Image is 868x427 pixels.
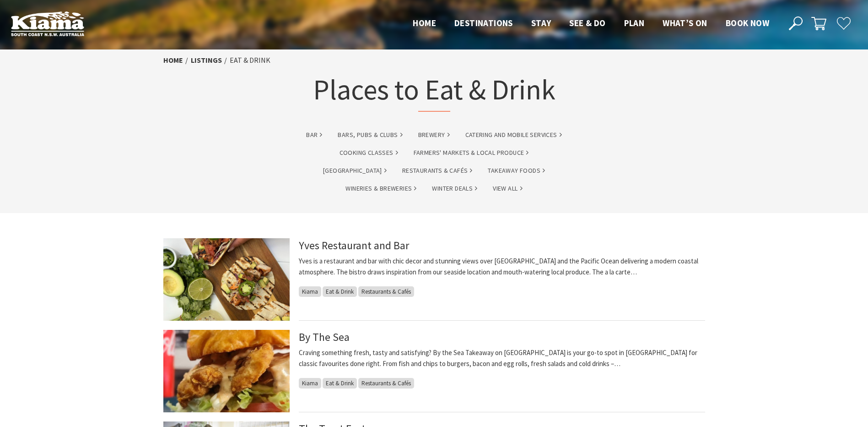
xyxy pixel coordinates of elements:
span: What’s On [663,17,707,28]
h1: Places to Eat & Drink [313,71,555,112]
a: View All [493,183,522,194]
a: Catering and Mobile Services [465,130,562,140]
span: Restaurants & Cafés [358,378,414,389]
a: Yves Restaurant and Bar [299,238,409,252]
a: Takeaway Foods [488,165,545,176]
a: By The Sea [299,330,350,344]
a: Winter Deals [432,183,477,194]
a: Bars, Pubs & Clubs [338,130,402,140]
img: Kiama Logo [11,11,84,36]
span: Eat & Drink [323,286,357,297]
span: Kiama [299,286,321,297]
span: See & Do [569,17,605,28]
span: Stay [531,17,551,28]
a: brewery [418,130,450,140]
a: listings [191,55,222,65]
a: [GEOGRAPHIC_DATA] [323,165,387,176]
img: Yves - Tacos [163,238,290,321]
p: Yves is a restaurant and bar with chic decor and stunning views over [GEOGRAPHIC_DATA] and the Pa... [299,256,705,278]
nav: Main Menu [404,16,778,31]
span: Kiama [299,378,321,389]
a: Farmers' Markets & Local Produce [414,148,529,158]
span: Plan [624,17,645,28]
span: Home [413,17,436,28]
span: Book now [726,17,769,28]
span: Destinations [454,17,513,28]
a: Cooking Classes [340,148,398,158]
a: Restaurants & Cafés [402,165,473,176]
a: Wineries & Breweries [345,183,416,194]
li: Eat & Drink [230,55,270,66]
span: Eat & Drink [323,378,357,389]
p: Craving something fresh, tasty and satisfying? By the Sea Takeaway on [GEOGRAPHIC_DATA] is your g... [299,347,705,369]
a: bar [306,130,322,140]
a: Home [163,55,183,65]
img: Image 2 [163,330,290,412]
span: Restaurants & Cafés [358,286,414,297]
